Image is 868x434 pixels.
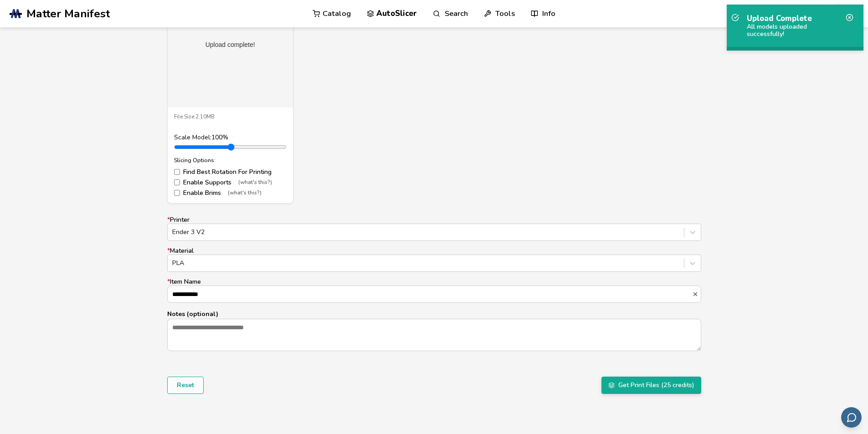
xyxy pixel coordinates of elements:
button: *Item Name [692,291,701,297]
input: *Item Name [168,286,692,302]
div: All models uploaded successfully! [747,23,843,38]
div: Upload complete! [205,41,255,48]
label: Material [167,247,701,272]
p: Notes (optional) [167,309,701,319]
label: Printer [167,216,701,241]
div: Slicing Options: [174,157,287,163]
button: Get Print Files (25 credits) [601,377,701,394]
button: Reset [167,377,204,394]
button: Send feedback via email [841,407,862,428]
span: (what's this?) [228,190,262,196]
div: File Size: 2.10MB [174,114,287,120]
p: Upload Complete [747,14,843,23]
input: Enable Brims(what's this?) [174,190,180,196]
label: Enable Supports [174,179,287,186]
span: (what's this?) [238,179,272,186]
label: Find Best Rotation For Printing [174,168,287,176]
label: Enable Brims [174,189,287,197]
span: Matter Manifest [26,7,110,20]
label: Item Name [167,278,701,303]
textarea: Notes (optional) [168,319,701,350]
input: Enable Supports(what's this?) [174,179,180,185]
div: Scale Model: 100 % [174,134,287,141]
input: Find Best Rotation For Printing [174,169,180,175]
